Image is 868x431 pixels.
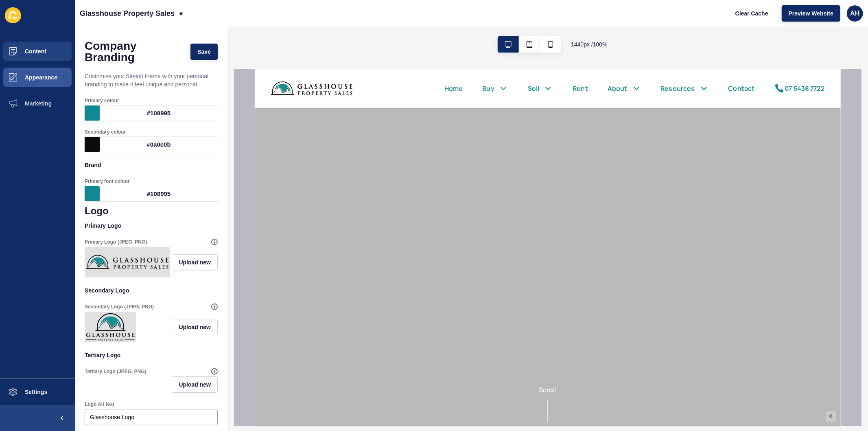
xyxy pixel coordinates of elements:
[85,346,218,364] p: Tertiary Logo
[179,380,211,389] span: Upload new
[172,254,218,270] button: Upload new
[782,5,840,22] button: Preview Website
[100,186,218,201] div: #108995
[86,248,168,276] img: 88b977a9f719b43fd964ae3dad4f3f0c.png
[273,15,285,24] a: Sell
[789,9,833,18] span: Preview Website
[197,48,211,56] span: Save
[85,156,218,174] p: Brand
[86,313,135,341] img: 92d227711cde5f6813da1c1e5871873e.png
[85,178,130,185] label: Primary font colour
[172,319,218,335] button: Upload new
[85,217,218,235] p: Primary Logo
[100,137,218,152] div: #0a0c0b
[190,15,208,24] a: Home
[80,3,175,24] p: Glasshouse Property Sales
[179,258,211,266] span: Upload new
[85,97,119,104] label: Primary colour
[728,5,775,22] button: Clear Cache
[3,316,583,353] div: Scroll
[474,15,500,24] a: Contact
[85,239,147,245] label: Primary Logo (JPEG, PNG)
[228,15,240,24] a: Buy
[16,8,98,31] img: Glasshouse Logo
[850,9,859,18] span: AH
[735,9,768,18] span: Clear Cache
[85,401,114,407] label: Logo Alt text
[520,15,570,24] a: 07 5438 7722
[85,129,126,135] label: Secondary colour
[353,15,373,24] a: About
[85,368,146,375] label: Tertiary Logo (JPEG, PNG)
[100,106,218,121] div: #108995
[85,67,218,93] p: Customise your Siteloft theme with your personal branding to make it feel unique and personal.
[530,15,570,24] div: 07 5438 7722
[571,40,608,48] span: 1440 px / 100 %
[85,303,154,310] label: Secondary Logo (JPEG, PNG)
[318,15,333,24] a: Rent
[85,205,218,217] h1: Logo
[190,44,218,60] button: Save
[406,15,440,24] a: Resources
[172,376,218,393] button: Upload new
[179,323,211,331] span: Upload new
[85,40,182,63] h1: Company Branding
[85,281,218,299] p: Secondary Logo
